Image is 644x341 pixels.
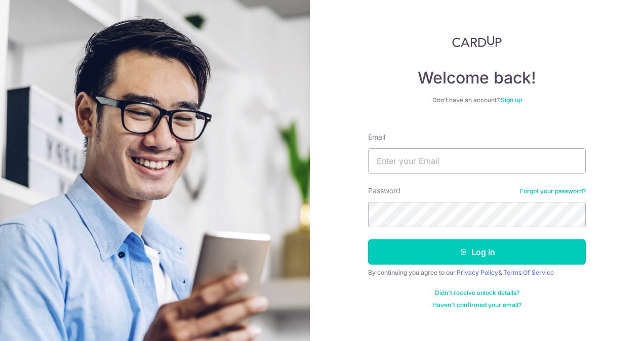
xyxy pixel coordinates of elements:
[501,96,522,104] a: Sign up
[368,68,586,88] h4: Welcome back!
[520,187,586,195] a: Forgot your password?
[368,239,586,265] button: Log in
[435,289,519,297] a: Didn't receive unlock details?
[432,301,521,309] a: Haven't confirmed your email?
[368,96,586,104] div: Don’t have an account?
[368,132,385,142] label: Email
[368,186,400,196] label: Password
[457,269,498,276] a: Privacy Policy
[368,148,586,174] input: Enter your Email
[452,35,502,48] img: CardUp Logo
[503,269,554,276] a: Terms Of Service
[368,269,586,277] div: By continuing you agree to our &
